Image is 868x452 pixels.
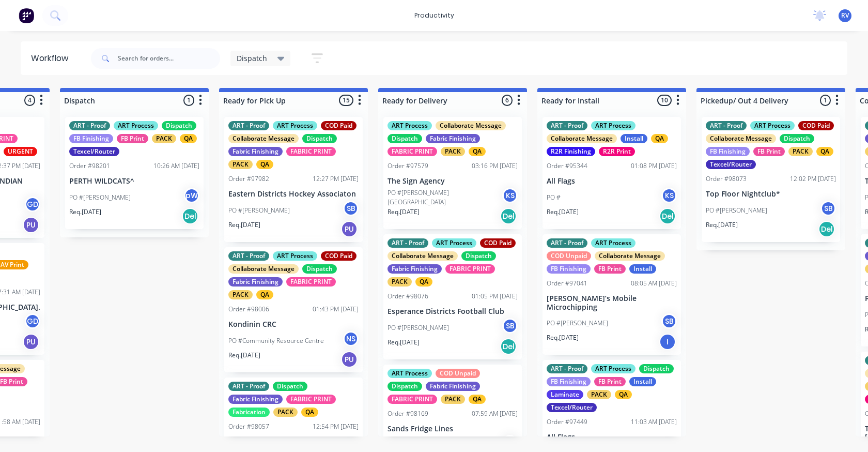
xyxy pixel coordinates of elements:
[629,377,656,386] div: Install
[388,338,420,347] p: Req. [DATE]
[228,336,324,345] p: PO #Community Resource Centre
[500,338,517,355] div: Del
[19,8,34,23] img: Factory
[302,134,337,143] div: Dispatch
[114,121,158,130] div: ART Process
[273,251,317,261] div: ART Process
[659,208,676,224] div: Del
[409,8,459,23] div: productivity
[388,307,518,316] p: Esperance Districts Football Club
[65,117,204,229] div: ART - ProofART ProcessDispatchFB FinishingFB PrintPACKQATexcel/RouterOrder #9820110:26 AM [DATE]P...
[343,331,359,346] div: NS
[341,351,358,368] div: PU
[388,161,428,171] div: Order #97579
[502,188,518,203] div: KS
[69,207,101,217] p: Req. [DATE]
[432,238,476,248] div: ART Process
[595,251,665,261] div: Collaborate Message
[388,177,518,186] p: The Sign Agency
[182,208,198,224] div: Del
[388,207,420,217] p: Req. [DATE]
[547,264,591,274] div: FB Finishing
[661,188,677,203] div: KS
[286,277,336,287] div: FABRIC PRINT
[472,292,518,301] div: 01:05 PM [DATE]
[547,294,677,312] p: [PERSON_NAME]’s Mobile Microchipping
[502,435,518,450] div: SB
[152,134,176,143] div: PACK
[69,177,199,186] p: PERTH WILDCATS^
[25,313,40,329] div: GD
[594,377,626,386] div: FB Print
[228,134,299,143] div: Collaborate Message
[547,279,587,288] div: Order #97041
[313,422,359,431] div: 12:54 PM [DATE]
[313,305,359,314] div: 01:43 PM [DATE]
[388,369,432,378] div: ART Process
[388,292,428,301] div: Order #98076
[547,251,591,261] div: COD Unpaid
[706,190,836,199] p: Top Floor Nightclub*
[162,121,196,130] div: Dispatch
[321,251,357,261] div: COD Paid
[436,121,506,130] div: Collaborate Message
[228,206,290,215] p: PO #[PERSON_NAME]
[651,134,668,143] div: QA
[388,147,437,156] div: FABRIC PRINT
[388,238,428,248] div: ART - Proof
[388,134,422,143] div: Dispatch
[621,134,647,143] div: Install
[228,251,269,261] div: ART - Proof
[301,408,318,417] div: QA
[388,382,422,391] div: Dispatch
[436,369,480,378] div: COD Unpaid
[547,207,579,217] p: Req. [DATE]
[228,220,260,230] p: Req. [DATE]
[228,264,299,274] div: Collaborate Message
[547,121,587,130] div: ART - Proof
[69,161,110,171] div: Order #98201
[587,390,611,399] div: PACK
[343,201,359,216] div: SB
[286,395,336,404] div: FABRIC PRINT
[542,234,681,355] div: ART - ProofART ProcessCOD UnpaidCollaborate MessageFB FinishingFB PrintInstallOrder #9704108:05 A...
[224,247,363,372] div: ART - ProofART ProcessCOD PaidCollaborate MessageDispatchFabric FinishingFABRIC PRINTPACKQAOrder ...
[502,318,518,334] div: SB
[591,364,636,373] div: ART Process
[228,382,269,391] div: ART - Proof
[228,290,253,299] div: PACK
[469,395,486,404] div: QA
[631,279,677,288] div: 08:05 AM [DATE]
[547,238,587,248] div: ART - Proof
[180,134,197,143] div: QA
[426,382,480,391] div: Fabric Finishing
[69,121,110,130] div: ART - Proof
[228,395,283,404] div: Fabric Finishing
[441,395,465,404] div: PACK
[441,147,465,156] div: PACK
[228,277,283,287] div: Fabric Finishing
[706,121,747,130] div: ART - Proof
[816,147,833,156] div: QA
[228,422,269,431] div: Order #98057
[780,134,814,143] div: Dispatch
[661,313,677,329] div: SB
[388,409,428,418] div: Order #98169
[23,334,39,350] div: PU
[388,121,432,130] div: ART Process
[639,364,674,373] div: Dispatch
[273,408,298,417] div: PACK
[286,147,336,156] div: FABRIC PRINT
[591,121,636,130] div: ART Process
[388,425,518,433] p: Sands Fridge Lines
[228,305,269,314] div: Order #98006
[224,117,363,242] div: ART - ProofART ProcessCOD PaidCollaborate MessageDispatchFabric FinishingFABRIC PRINTPACKQAOrder ...
[388,264,442,274] div: Fabric Finishing
[237,53,267,64] span: Dispatch
[547,161,587,171] div: Order #95344
[631,161,677,171] div: 01:08 PM [DATE]
[547,390,583,399] div: Laminate
[820,201,836,216] div: SB
[594,264,626,274] div: FB Print
[228,408,270,417] div: Fabrication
